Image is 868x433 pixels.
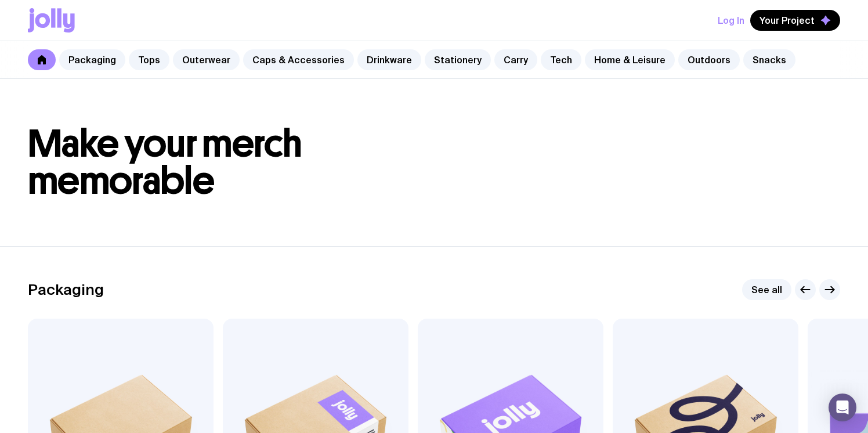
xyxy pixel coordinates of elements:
a: Stationery [425,49,491,70]
a: See all [742,279,791,300]
a: Snacks [743,49,795,70]
a: Tech [541,49,581,70]
div: Open Intercom Messenger [829,394,856,421]
h2: Packaging [28,281,104,298]
a: Tops [129,49,169,70]
a: Packaging [59,49,125,70]
span: Make your merch memorable [28,121,302,204]
button: Your Project [750,10,840,31]
button: Log In [718,10,744,31]
span: Your Project [759,15,815,26]
a: Carry [494,49,537,70]
a: Outerwear [173,49,240,70]
a: Home & Leisure [585,49,675,70]
a: Drinkware [357,49,421,70]
a: Outdoors [678,49,740,70]
a: Caps & Accessories [243,49,354,70]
